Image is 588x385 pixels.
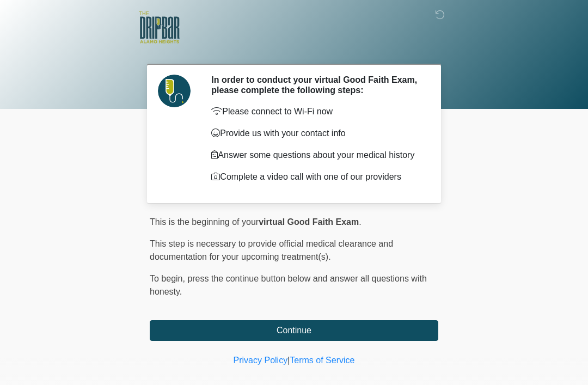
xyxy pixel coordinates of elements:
span: . [359,217,361,227]
a: Privacy Policy [234,356,288,365]
p: Complete a video call with one of our providers [211,170,422,184]
button: Continue [150,320,438,341]
img: The DRIPBaR - Alamo Heights Logo [139,8,180,47]
strong: virtual Good Faith Exam [259,217,359,227]
a: Terms of Service [290,356,354,365]
span: This is the beginning of your [150,217,259,227]
span: press the continue button below and answer all questions with honesty. [150,274,427,296]
p: Answer some questions about your medical history [211,149,422,162]
span: To begin, [150,274,187,283]
h2: In order to conduct your virtual Good Faith Exam, please complete the following steps: [211,75,422,95]
span: This step is necessary to provide official medical clearance and documentation for your upcoming ... [150,239,393,261]
p: Provide us with your contact info [211,127,422,140]
a: | [287,356,290,365]
p: Please connect to Wi-Fi now [211,105,422,118]
img: Agent Avatar [158,75,191,107]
